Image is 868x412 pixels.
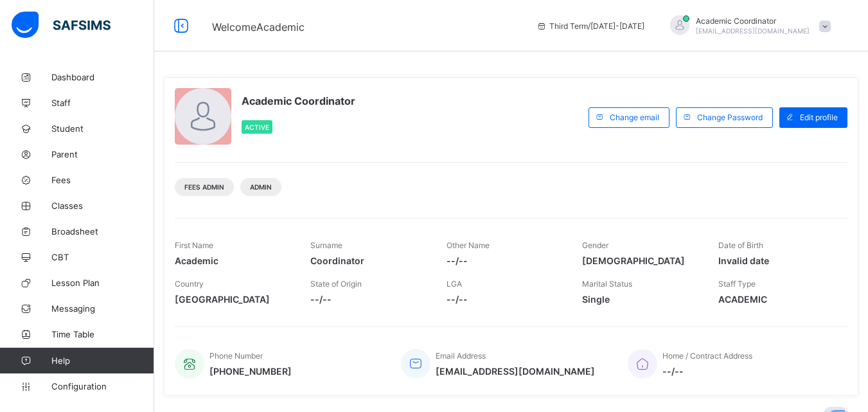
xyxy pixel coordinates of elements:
span: Invalid date [718,255,835,266]
span: [EMAIL_ADDRESS][DOMAIN_NAME] [696,27,810,35]
span: Welcome Academic [212,21,305,33]
span: Phone Number [209,351,263,361]
span: CBT [51,252,154,262]
span: Marital Status [582,279,632,289]
span: Academic Coordinator [242,94,355,107]
span: Classes [51,201,154,211]
span: Date of Birth [718,240,763,250]
div: AcademicCoordinator [657,15,837,37]
span: --/-- [662,366,752,377]
span: Edit profile [800,112,838,122]
span: session/term information [536,21,644,31]
span: Other Name [447,240,490,250]
span: Fees Admin [184,183,224,191]
span: [EMAIL_ADDRESS][DOMAIN_NAME] [436,366,595,377]
span: --/-- [447,255,563,266]
span: ACADEMIC [718,294,835,305]
span: Gender [582,240,608,250]
span: Single [582,294,698,305]
span: State of Origin [310,279,362,289]
span: Help [51,355,154,366]
span: Admin [250,183,272,191]
span: Surname [310,240,342,250]
span: Academic [175,255,291,266]
span: Academic Coordinator [696,16,810,26]
span: Change email [610,112,659,122]
span: Fees [51,175,154,185]
span: [PHONE_NUMBER] [209,366,292,377]
button: Open asap [817,367,855,406]
span: Email Address [436,351,486,361]
span: Broadsheet [51,226,154,237]
span: [DEMOGRAPHIC_DATA] [582,255,698,266]
span: --/-- [310,294,427,305]
span: First Name [175,240,213,250]
span: --/-- [447,294,563,305]
span: Time Table [51,329,154,339]
span: Country [175,279,204,289]
span: Home / Contract Address [662,351,752,361]
span: Change Password [697,112,763,122]
span: [GEOGRAPHIC_DATA] [175,294,291,305]
span: Staff Type [718,279,756,289]
span: Lesson Plan [51,278,154,288]
span: Staff [51,98,154,108]
span: Active [245,123,269,131]
span: Configuration [51,381,154,391]
span: Messaging [51,303,154,314]
span: LGA [447,279,462,289]
span: Parent [51,149,154,159]
img: safsims [12,12,111,39]
span: Dashboard [51,72,154,82]
span: Coordinator [310,255,427,266]
span: Student [51,123,154,134]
